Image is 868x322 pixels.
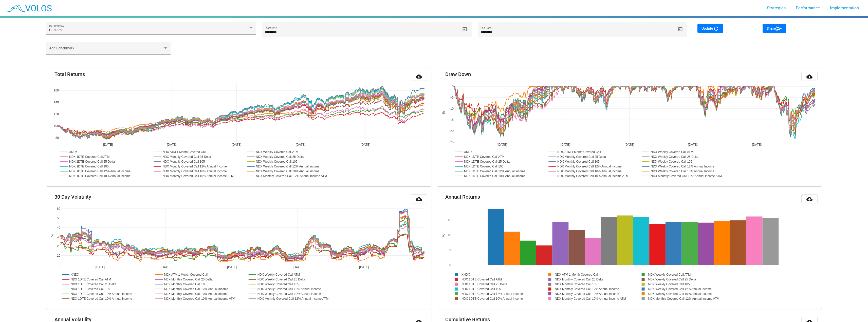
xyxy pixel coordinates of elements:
span: Share [767,26,782,30]
span: Strategies [767,6,786,10]
button: Share [763,24,786,33]
span: Update [701,26,719,30]
span: Performance [796,6,820,10]
mat-card-title: 30 Day Volatility [54,194,91,199]
mat-card-title: Draw Down [445,72,471,77]
img: blue_transparent.png [4,2,54,14]
span: Custom [49,28,62,32]
mat-icon: cloud_download [416,73,422,80]
a: Performance [792,4,824,13]
mat-icon: cloud_download [806,196,812,202]
mat-icon: send [776,26,782,32]
a: Implementation [826,4,863,13]
mat-icon: refresh [713,26,719,32]
mat-icon: cloud_download [806,73,812,80]
mat-icon: cloud_download [416,196,422,202]
button: Update [697,24,723,33]
a: Strategies [763,4,790,13]
mat-card-title: Annual Returns [445,194,480,199]
button: Open calendar [676,25,685,33]
mat-card-title: Cumulative Returns [445,317,490,322]
button: Open calendar [460,25,469,33]
span: Implementation [830,6,859,10]
mat-card-title: Total Returns [54,72,85,77]
mat-card-title: Annual Volatility [54,317,91,322]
